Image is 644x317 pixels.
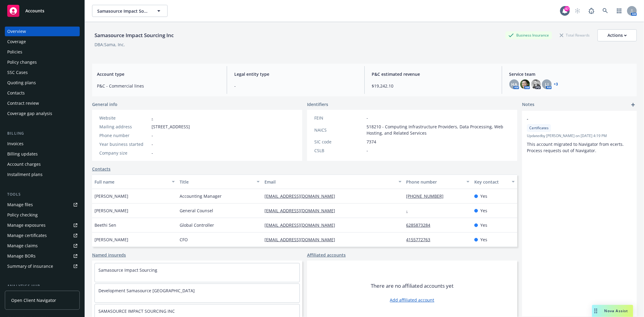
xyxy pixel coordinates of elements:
a: Policy checking [5,210,80,220]
span: P&C estimated revenue [372,71,495,77]
a: Report a Bug [585,5,598,17]
button: Phone number [404,175,472,189]
span: - [367,147,368,154]
span: Yes [480,207,487,214]
span: Updated by [PERSON_NAME] on [DATE] 4:19 PM [527,133,632,139]
span: Open Client Navigator [11,297,56,303]
div: Phone number [406,179,463,185]
a: Coverage [5,37,80,46]
a: +3 [554,82,558,86]
a: [PHONE_NUMBER] [406,193,449,199]
button: Nova Assist [592,305,633,317]
div: Mailing address [99,123,149,130]
a: Invoices [5,139,80,149]
button: Title [177,175,262,189]
div: Coverage gap analysis [7,109,52,118]
a: Billing updates [5,149,80,159]
span: Global Controller [180,222,214,228]
span: Notes [522,101,534,108]
div: Summary of insurance [7,261,53,271]
button: Full name [92,175,177,189]
div: Manage certificates [7,231,47,240]
a: Start snowing [572,5,584,17]
span: - [152,132,153,139]
a: Named insureds [92,252,126,258]
div: DBA: Sama, Inc. [95,41,125,48]
span: - [527,116,616,122]
div: Account charges [7,159,41,169]
span: Identifiers [307,101,328,107]
div: Contacts [7,88,25,98]
div: Samasource Impact Sourcing Inc [92,31,176,39]
div: Analytics hub [5,283,80,289]
a: Contract review [5,98,80,108]
a: SSC Cases [5,68,80,77]
div: Invoices [7,139,24,149]
div: Coverage [7,37,26,46]
div: Overview [7,27,26,36]
a: Manage BORs [5,251,80,261]
span: P&C - Commercial lines [97,83,219,89]
a: Policies [5,47,80,57]
a: Search [599,5,611,17]
div: Title [180,179,253,185]
a: Overview [5,27,80,36]
span: Nova Assist [604,308,628,313]
span: [PERSON_NAME] [95,236,128,243]
span: Yes [480,236,487,243]
a: - [152,115,153,121]
span: Yes [480,222,487,228]
span: HA [511,81,517,88]
div: Policy changes [7,57,37,67]
a: Policy changes [5,57,80,67]
div: Quoting plans [7,78,36,88]
a: 4155772763 [406,237,435,242]
span: [STREET_ADDRESS] [152,123,190,130]
div: Total Rewards [557,31,593,39]
span: Service team [509,71,632,77]
span: - [234,83,357,89]
div: SIC code [314,139,364,145]
span: Beethi Sen [95,222,116,228]
a: 6285873284 [406,222,435,228]
a: Contacts [92,166,111,172]
a: Manage exposures [5,220,80,230]
a: SAMASOURCE IMPACT SOURCING INC [98,308,175,314]
span: General info [92,101,117,107]
span: Certificates [529,125,549,131]
a: Account charges [5,159,80,169]
a: [EMAIL_ADDRESS][DOMAIN_NAME] [264,222,340,228]
div: Email [264,179,395,185]
a: Development Samasource [GEOGRAPHIC_DATA] [98,288,195,293]
div: Installment plans [7,170,43,179]
div: Billing [5,130,80,136]
div: Manage files [7,200,33,210]
div: Billing updates [7,149,38,159]
a: add [630,101,637,108]
span: - [152,141,153,147]
a: Summary of insurance [5,261,80,271]
span: Account type [97,71,219,77]
a: Manage files [5,200,80,210]
div: CSLB [314,147,364,154]
span: 518210 - Computing Infrastructure Providers, Data Processing, Web Hosting, and Related Services [367,123,510,136]
div: Website [99,115,149,121]
span: General Counsel [180,207,213,214]
button: Actions [598,29,637,41]
a: Affiliated accounts [307,252,346,258]
div: Key contact [474,179,508,185]
div: NAICS [314,127,364,133]
div: Actions [607,30,627,41]
a: Add affiliated account [390,297,434,303]
a: Switch app [613,5,625,17]
span: There are no affiliated accounts yet [371,282,453,290]
div: Manage exposures [7,220,46,230]
div: Phone number [99,132,149,139]
div: 47 [564,6,570,11]
div: FEIN [314,115,364,121]
div: Company size [99,150,149,156]
img: photo [531,79,541,89]
span: LI [545,81,549,88]
span: - [152,150,153,156]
